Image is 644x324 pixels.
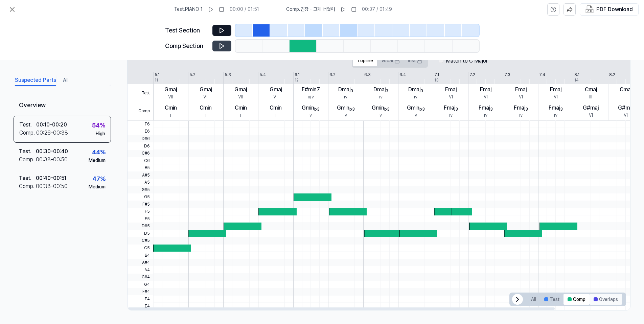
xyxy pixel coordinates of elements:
[128,186,153,193] span: G#5
[308,94,314,100] div: ii/v
[19,147,36,156] div: Test .
[446,57,488,65] label: Match to C Major
[589,94,592,100] div: III
[128,84,153,102] span: Test
[259,72,266,78] div: 5.4
[540,294,563,305] button: Test
[525,107,528,112] sub: 3
[128,128,153,135] span: E6
[384,107,390,112] sub: b3
[128,237,153,245] span: C#5
[128,135,153,143] span: D#6
[128,252,153,259] span: B4
[527,294,540,305] button: All
[92,147,106,157] div: 44 %
[200,86,212,94] div: Gmaj
[583,104,599,112] div: G#maj
[484,112,487,119] div: iv
[36,174,66,182] div: 00:40 - 00:51
[128,259,153,267] span: A#4
[189,72,195,78] div: 5.2
[164,86,177,94] div: Gmaj
[519,94,523,100] div: VI
[273,94,278,100] div: VII
[128,303,153,310] span: E4
[519,112,523,119] div: iv
[329,72,336,78] div: 6.2
[295,72,300,78] div: 6.1
[155,72,160,78] div: 5.1
[63,75,68,86] button: All
[549,104,563,112] div: Fmaj
[484,94,488,100] div: VI
[36,147,68,156] div: 00:30 - 00:40
[415,112,417,119] div: v
[585,86,597,94] div: Cmaj
[286,6,335,13] span: Comp . 긴장 - 그게 너였어
[444,104,458,112] div: Fmaj
[128,171,153,179] span: A#5
[234,86,247,94] div: Gmaj
[554,94,558,100] div: VI
[128,223,153,230] span: D#5
[275,112,276,119] div: i
[504,72,510,78] div: 7.3
[419,107,425,112] sub: b3
[36,182,68,190] div: 00:38 - 00:50
[624,94,627,100] div: III
[344,94,347,100] div: iv
[420,89,423,93] sub: 3
[515,86,527,94] div: Fmaj
[128,266,153,274] span: A4
[620,86,632,94] div: Cmaj
[490,107,493,112] sub: 3
[554,112,557,119] div: iv
[350,89,353,93] sub: 3
[314,107,320,112] sub: b3
[128,230,153,237] span: D5
[302,104,320,112] div: Gmin
[19,174,36,182] div: Test .
[96,130,105,137] div: High
[128,179,153,186] span: A5
[550,86,561,94] div: Fmaj
[434,77,439,83] div: 13
[128,208,153,215] span: F5
[128,157,153,164] span: C6
[19,121,36,129] div: Test .
[362,6,392,13] div: 00:37 / 01:49
[238,94,243,100] div: VII
[165,41,208,51] div: Comp Section
[19,156,36,164] div: Comp .
[353,55,377,66] button: Topline
[128,150,153,157] span: C#6
[550,6,556,13] svg: help
[128,121,153,128] span: F6
[170,112,171,119] div: i
[539,72,545,78] div: 7.4
[309,112,312,119] div: v
[230,6,259,13] div: 00:00 / 01:51
[174,6,203,13] span: Test . PIANO 1
[379,94,383,100] div: iv
[92,174,106,184] div: 47 %
[379,112,382,119] div: v
[469,72,475,78] div: 7.2
[155,77,158,83] div: 11
[449,112,453,119] div: iv
[373,86,388,94] div: Dmaj
[618,104,634,112] div: G#maj
[480,86,491,94] div: Fmaj
[14,96,111,116] div: Overview
[235,104,247,112] div: Cmin
[89,157,106,164] div: Medium
[338,86,353,94] div: Dmaj
[36,129,68,137] div: 00:26 - 00:38
[302,86,320,94] div: F#min7
[165,104,177,112] div: Cmin
[270,104,282,112] div: Cmin
[203,94,208,100] div: VII
[377,55,404,66] button: Vocal
[128,215,153,223] span: E5
[36,156,68,164] div: 00:38 - 00:50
